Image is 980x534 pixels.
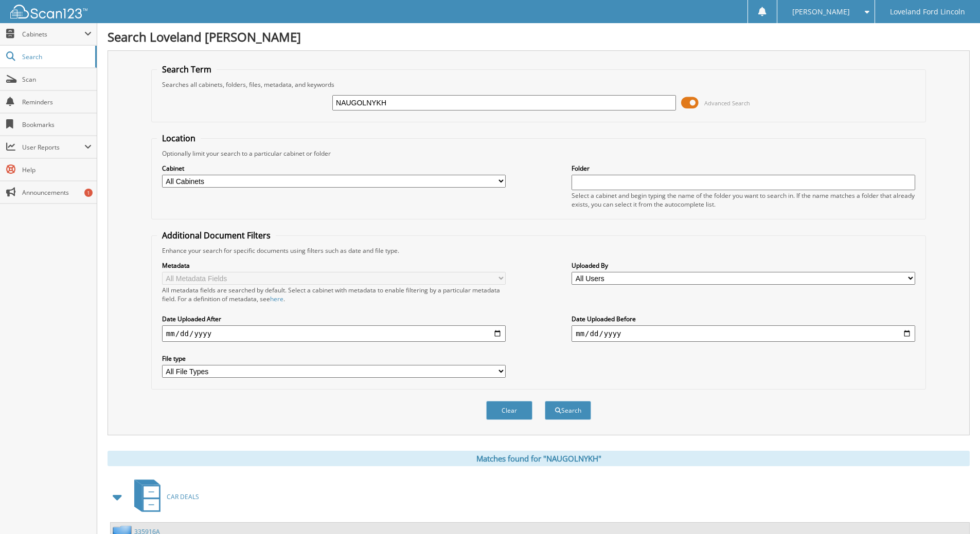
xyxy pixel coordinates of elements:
[572,325,915,342] input: end
[22,188,92,197] span: Announcements
[704,99,750,107] span: Advanced Search
[157,80,920,89] div: Searches all cabinets, folders, files, metadata, and keywords
[572,315,915,323] label: Date Uploaded Before
[162,325,506,342] input: start
[572,191,915,209] div: Select a cabinet and begin typing the name of the folder you want to search in. If the name match...
[22,120,92,129] span: Bookmarks
[157,230,276,241] legend: Additional Document Filters
[162,164,506,173] label: Cabinet
[157,149,920,158] div: Optionally limit your search to a particular cabinet or folder
[10,5,87,19] img: scan123-logo-white.svg
[22,52,90,61] span: Search
[486,401,532,420] button: Clear
[84,189,93,197] div: 1
[890,9,965,15] span: Loveland Ford Lincoln
[128,476,199,517] a: CAR DEALS
[162,315,506,323] label: Date Uploaded After
[162,261,506,270] label: Metadata
[108,451,970,466] div: Matches found for "NAUGOLNYKH"
[22,30,84,39] span: Cabinets
[157,64,217,75] legend: Search Term
[22,143,84,152] span: User Reports
[792,9,850,15] span: [PERSON_NAME]
[162,354,506,363] label: File type
[157,246,920,255] div: Enhance your search for specific documents using filters such as date and file type.
[572,164,915,173] label: Folder
[572,261,915,270] label: Uploaded By
[545,401,591,420] button: Search
[22,165,92,174] span: Help
[167,492,199,501] span: CAR DEALS
[108,28,970,45] h1: Search Loveland [PERSON_NAME]
[157,133,201,144] legend: Location
[22,98,92,106] span: Reminders
[270,294,283,303] a: here
[162,286,506,303] div: All metadata fields are searched by default. Select a cabinet with metadata to enable filtering b...
[22,75,92,84] span: Scan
